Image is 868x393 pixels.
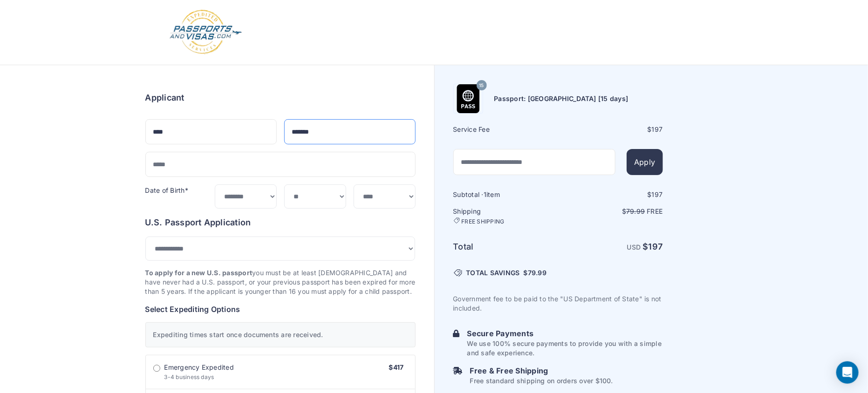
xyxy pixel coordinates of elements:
[559,190,663,199] div: $
[467,339,663,358] p: We use 100% secure payments to provide you with a simple and safe experience.
[164,363,234,372] span: Emergency Expedited
[467,328,663,339] h6: Secure Payments
[145,269,253,277] strong: To apply for a new U.S. passport
[627,243,641,251] span: USD
[626,207,645,215] span: 79.99
[836,361,859,384] div: Open Intercom Messenger
[647,207,663,215] span: Free
[627,149,663,175] button: Apply
[528,269,547,277] span: 79.99
[145,91,185,104] h6: Applicant
[453,207,557,225] h6: Shipping
[643,242,663,251] strong: $
[652,190,663,198] span: 197
[145,186,188,194] label: Date of Birth*
[494,94,629,103] h6: Passport: [GEOGRAPHIC_DATA] [15 days]
[652,125,663,133] span: 197
[145,268,416,296] p: you must be at least [DEMOGRAPHIC_DATA] and have never had a U.S. passport, or your previous pass...
[453,125,557,134] h6: Service Fee
[453,190,557,199] h6: Subtotal · item
[453,240,557,253] h6: Total
[484,190,486,198] span: 1
[453,294,663,313] p: Government fee to be paid to the "US Department of State" is not included.
[145,304,416,315] h6: Select Expediting Options
[559,207,663,216] p: $
[524,268,547,278] span: $
[164,373,214,380] span: 3-4 business days
[559,125,663,134] div: $
[470,376,613,386] p: Free standard shipping on orders over $100.
[466,268,520,278] span: TOTAL SAVINGS
[389,363,404,371] span: $417
[145,216,416,229] h6: U.S. Passport Application
[649,242,663,251] span: 197
[169,9,243,55] img: Logo
[454,84,483,113] img: Product Name
[470,365,613,376] h6: Free & Free Shipping
[479,80,484,92] span: 15
[462,218,505,225] span: FREE SHIPPING
[145,322,416,347] div: Expediting times start once documents are received.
